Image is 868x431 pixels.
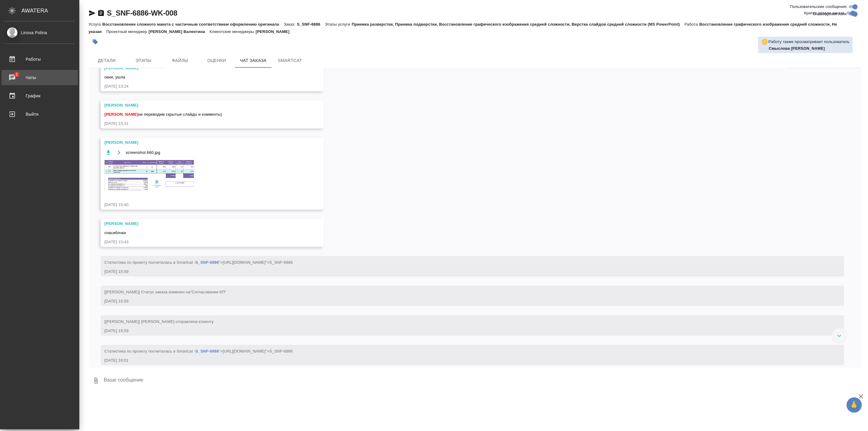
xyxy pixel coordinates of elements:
div: [PERSON_NAME] [104,65,302,71]
a: 1Чаты [2,70,78,85]
p: Смыслова Светлана [769,45,850,52]
div: [DATE] 15:43 [104,239,302,245]
div: [DATE] 15:40 [104,202,302,208]
span: Этапы [129,57,158,64]
span: Пользовательские сообщения [790,4,847,10]
span: 1 [12,71,21,78]
span: окии, ушла [104,75,125,79]
div: Выйти [5,110,75,119]
span: [[PERSON_NAME]] Статус заказа изменен на [104,290,226,294]
span: [[PERSON_NAME]] [PERSON_NAME] отправлена клиенту [104,319,214,324]
span: Детали [92,57,121,64]
p: Этапы услуги [325,22,352,27]
p: Восстановление сложного макета с частичным соответствием оформлению оригинала [102,22,284,27]
span: SmartCat [275,57,305,64]
div: [PERSON_NAME] [104,102,302,108]
button: Открыть на драйве [115,149,123,156]
img: screenshot.660.jpg [104,159,196,191]
p: Работу также просматривает пользователь [769,39,850,45]
p: Клиентские менеджеры [210,29,256,34]
span: Чат заказа [239,57,268,64]
button: Скопировать ссылку [97,9,105,17]
span: screenshot.660.jpg [126,150,160,156]
div: Linova Polina [5,29,75,36]
span: Оценки [202,57,231,64]
div: [DATE] 15:31 [104,121,302,127]
span: не переводим скрытые слайды и комменты) [104,112,222,117]
p: S_SNF-6886 [297,22,325,27]
span: 🙏 [849,399,859,411]
div: [DATE] 16:01 [104,357,823,364]
div: Чаты [5,73,75,82]
p: Приемка разверстки, Приемка подверстки, Восстановление графического изображения средней сложности... [352,22,685,27]
a: Выйти [2,107,78,122]
div: [PERSON_NAME] [104,221,302,227]
div: [DATE] 15:59 [104,328,823,334]
div: AWATERA [21,5,79,17]
button: Скопировать ссылку для ЯМессенджера [89,9,96,17]
p: [PERSON_NAME] Валентина [149,29,210,34]
span: Файлы [165,57,195,64]
div: [DATE] 15:59 [104,298,823,304]
a: S_SNF-6886 [195,260,219,265]
span: [PERSON_NAME] [104,112,138,117]
span: Cтатистика по проекту посчиталась в Smartcat - ">[URL][DOMAIN_NAME]">S_SNF-6886 [104,260,293,265]
p: Услуга [89,22,102,27]
div: [DATE] 15:59 [104,269,823,275]
div: [PERSON_NAME] [104,139,302,146]
a: Работы [2,52,78,67]
div: График [5,91,75,100]
p: [PERSON_NAME] [256,29,294,34]
a: S_SNF-6886-WK-008 [107,9,177,17]
div: Работы [5,55,75,64]
span: Cтатистика по проекту посчиталась в Smartcat - ">[URL][DOMAIN_NAME]">S_SNF-6886 [104,349,293,353]
button: 🙏 [847,397,862,413]
p: Проектный менеджер [106,29,148,34]
b: Смыслова [PERSON_NAME] [769,46,825,51]
p: Работа [685,22,700,27]
span: спасибочки [104,230,126,235]
a: График [2,88,78,103]
button: Добавить тэг [89,35,102,49]
div: [DATE] 13:24 [104,83,302,89]
a: S_SNF-6886 [195,349,219,353]
span: "Согласование КП" [190,290,226,294]
p: Заказ: [284,22,297,27]
button: Скачать [104,149,112,156]
span: Оповещения-логи [813,11,847,17]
